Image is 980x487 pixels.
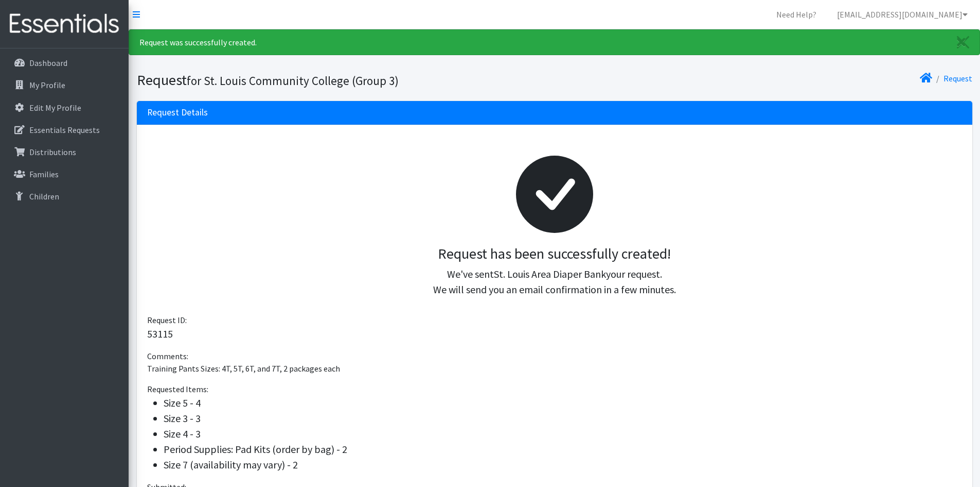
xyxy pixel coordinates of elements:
[164,442,962,457] li: Period Supplies: Pad Kits (order by bag) - 2
[147,326,962,342] p: 53115
[4,7,124,41] img: HumanEssentials
[829,4,976,25] a: [EMAIL_ADDRESS][DOMAIN_NAME]
[147,384,208,394] span: Requested Items:
[4,120,124,140] a: Essentials Requests
[4,164,124,184] a: Families
[29,147,76,157] p: Distributions
[29,125,100,135] p: Essentials Requests
[155,245,954,263] h3: Request has been successfully created!
[494,267,606,280] span: St. Louis Area Diaper Bank
[137,71,551,89] h1: Request
[29,80,65,90] p: My Profile
[155,266,954,297] p: We've sent your request. We will send you an email confirmation in a few minutes.
[129,29,980,55] div: Request was successfully created.
[147,315,187,325] span: Request ID:
[147,351,188,361] span: Comments:
[943,73,972,83] a: Request
[947,30,979,55] a: Close
[164,457,962,473] li: Size 7 (availability may vary) - 2
[4,186,124,207] a: Children
[4,142,124,162] a: Distributions
[164,426,962,442] li: Size 4 - 3
[4,53,124,73] a: Dashboard
[4,75,124,95] a: My Profile
[147,107,208,118] h3: Request Details
[4,97,124,118] a: Edit My Profile
[29,191,59,201] p: Children
[29,169,59,179] p: Families
[768,4,825,25] a: Need Help?
[164,411,962,426] li: Size 3 - 3
[164,395,962,411] li: Size 5 - 4
[187,73,399,88] small: for St. Louis Community College (Group 3)
[147,362,962,375] p: Training Pants Sizes: 4T, 5T, 6T, and 7T, 2 packages each
[29,58,67,68] p: Dashboard
[29,103,81,113] p: Edit My Profile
